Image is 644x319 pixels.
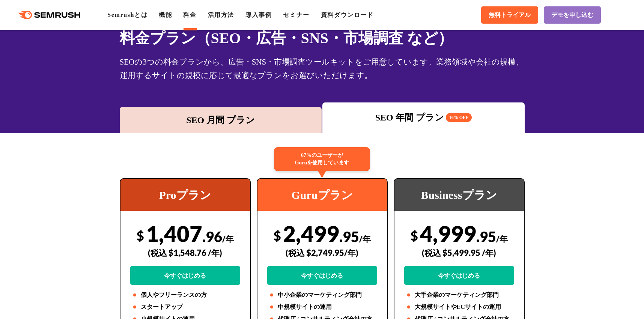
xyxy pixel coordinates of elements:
[202,228,222,245] span: .96
[446,113,472,122] span: 16% OFF
[544,6,601,24] a: デモを申し込む
[476,228,496,245] span: .95
[120,27,525,49] h1: 料金プラン（SEO・広告・SNS・市場調査 など）
[123,113,318,127] div: SEO 月間 プラン
[339,228,359,245] span: .95
[130,220,240,285] div: 1,407
[120,55,525,82] div: SEOの3つの料金プランから、広告・SNS・市場調査ツールキットをご用意しています。業務領域や会社の規模、運用するサイトの規模に応じて最適なプランをお選びいただけます。
[267,239,377,266] div: (税込 $2,749.95/年)
[274,147,370,171] div: 67%のユーザーが Guruを使用しています
[107,12,147,18] a: Semrushとは
[267,266,377,285] a: 今すぐはじめる
[208,12,234,18] a: 活用方法
[274,228,281,243] span: $
[245,12,272,18] a: 導入事例
[411,228,418,243] span: $
[267,220,377,285] div: 2,499
[551,11,593,19] span: デモを申し込む
[257,179,387,211] div: Guruプラン
[404,266,514,285] a: 今すぐはじめる
[326,111,521,124] div: SEO 年間 プラン
[404,290,514,299] li: 大手企業のマーケティング部門
[404,239,514,266] div: (税込 $5,499.95 /年)
[137,228,144,243] span: $
[130,266,240,285] a: 今すぐはじめる
[267,290,377,299] li: 中小企業のマーケティング部門
[359,234,371,244] span: /年
[130,302,240,311] li: スタートアップ
[481,6,538,24] a: 無料トライアル
[404,220,514,285] div: 4,999
[404,302,514,311] li: 大規模サイトやECサイトの運用
[321,12,374,18] a: 資料ダウンロード
[183,12,196,18] a: 料金
[130,290,240,299] li: 個人やフリーランスの方
[283,12,309,18] a: セミナー
[496,234,508,244] span: /年
[130,239,240,266] div: (税込 $1,548.76 /年)
[222,234,234,244] span: /年
[120,179,250,211] div: Proプラン
[267,302,377,311] li: 中規模サイトの運用
[489,11,531,19] span: 無料トライアル
[159,12,172,18] a: 機能
[394,179,524,211] div: Businessプラン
